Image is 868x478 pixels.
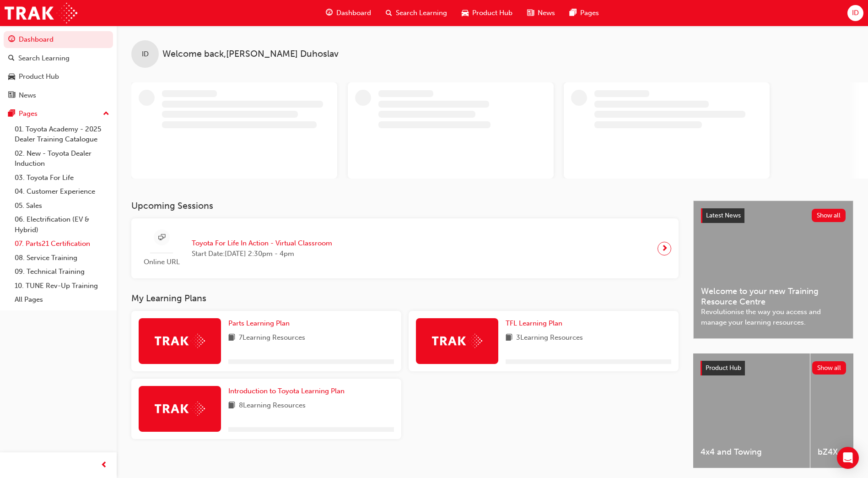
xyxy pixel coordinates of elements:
[162,49,339,60] span: Welcome back , [PERSON_NAME] Duhoslav
[701,361,846,375] a: Product HubShow all
[378,4,454,22] a: search-iconSearch Learning
[462,7,469,19] span: car-icon
[4,105,113,122] button: Pages
[228,386,348,397] a: Introduction to Toyota Learning Plan
[155,402,205,416] img: Trak
[852,8,859,18] span: ID
[516,332,583,344] span: 3 Learning Resources
[19,90,36,101] div: News
[520,4,562,22] a: news-iconNews
[570,7,577,19] span: pages-icon
[4,68,113,85] a: Product Hub
[4,87,113,104] a: News
[11,251,113,265] a: 08. Service Training
[454,4,520,22] a: car-iconProduct Hub
[693,353,810,468] a: 4x4 and Towing
[155,334,205,348] img: Trak
[19,109,38,119] div: Pages
[4,50,113,67] a: Search Learning
[506,319,562,327] span: TFL Learning Plan
[11,171,113,185] a: 03. Toyota For Life
[139,226,671,271] a: Online URLToyota For Life In Action - Virtual ClassroomStart Date:[DATE] 2:30pm - 4pm
[228,319,290,327] span: Parts Learning Plan
[318,4,378,22] a: guage-iconDashboard
[103,108,109,120] span: up-icon
[837,447,859,469] div: Open Intercom Messenger
[11,122,113,147] a: 01. Toyota Academy - 2025 Dealer Training Catalogue
[139,257,184,267] span: Online URL
[432,334,482,348] img: Trak
[11,293,113,307] a: All Pages
[701,208,846,223] a: Latest NewsShow all
[5,3,77,23] img: Trak
[8,54,15,63] span: search-icon
[4,29,113,105] button: DashboardSearch LearningProduct HubNews
[693,201,853,339] a: Latest NewsShow allWelcome to your new Training Resource CentreRevolutionise the way you access a...
[239,332,305,344] span: 7 Learning Resources
[131,201,679,211] h3: Upcoming Sessions
[192,238,332,249] span: Toyota For Life In Action - Virtual Classroom
[706,364,741,372] span: Product Hub
[4,31,113,48] a: Dashboard
[228,332,235,344] span: book-icon
[506,318,566,329] a: TFL Learning Plan
[847,5,863,21] button: ID
[101,460,108,471] span: prev-icon
[192,249,332,259] span: Start Date: [DATE] 2:30pm - 4pm
[239,400,306,412] span: 8 Learning Resources
[812,361,846,375] button: Show all
[131,293,679,304] h3: My Learning Plans
[386,7,392,19] span: search-icon
[506,332,512,344] span: book-icon
[228,387,345,395] span: Introduction to Toyota Learning Plan
[18,53,70,64] div: Search Learning
[580,8,599,18] span: Pages
[701,286,846,307] span: Welcome to your new Training Resource Centre
[11,279,113,293] a: 10. TUNE Rev-Up Training
[8,110,15,118] span: pages-icon
[527,7,534,19] span: news-icon
[158,232,165,244] span: sessionType_ONLINE_URL-icon
[812,209,846,222] button: Show all
[326,7,333,19] span: guage-icon
[701,307,846,327] span: Revolutionise the way you access and manage your learning resources.
[396,8,447,18] span: Search Learning
[8,73,15,81] span: car-icon
[336,8,371,18] span: Dashboard
[142,49,149,60] span: ID
[538,8,555,18] span: News
[11,147,113,171] a: 02. New - Toyota Dealer Induction
[228,318,293,329] a: Parts Learning Plan
[11,237,113,251] a: 07. Parts21 Certification
[228,400,235,412] span: book-icon
[701,447,803,457] span: 4x4 and Towing
[562,4,606,22] a: pages-iconPages
[706,212,741,219] span: Latest News
[472,8,512,18] span: Product Hub
[11,185,113,199] a: 04. Customer Experience
[661,242,668,255] span: next-icon
[11,265,113,279] a: 09. Technical Training
[11,212,113,237] a: 06. Electrification (EV & Hybrid)
[8,92,15,100] span: news-icon
[11,199,113,213] a: 05. Sales
[8,36,15,44] span: guage-icon
[19,71,59,82] div: Product Hub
